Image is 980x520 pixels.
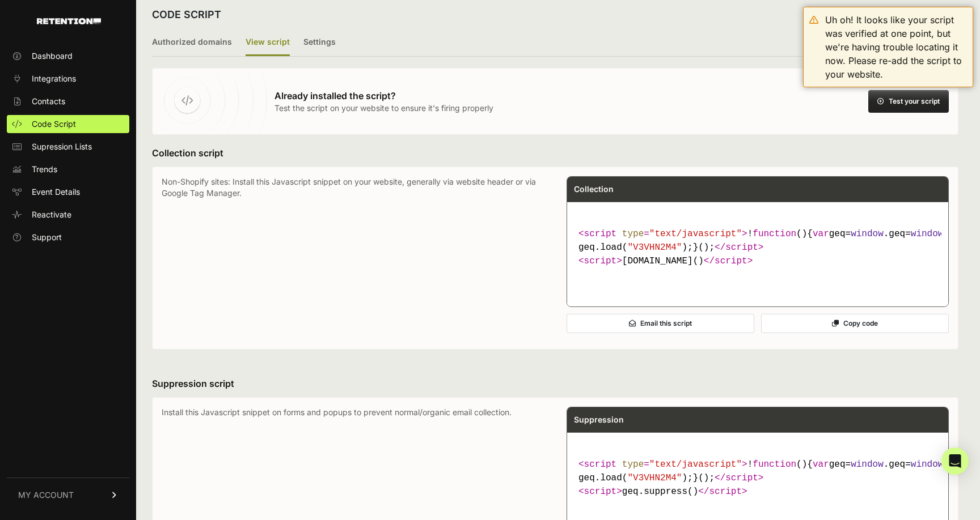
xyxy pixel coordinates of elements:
span: </ > [704,256,753,266]
span: var [813,229,829,239]
label: View script [246,29,290,56]
span: script [584,459,617,470]
img: Retention.com [37,18,101,24]
span: Event Details [32,186,80,198]
span: window [851,229,884,239]
span: </ > [698,487,747,497]
a: Event Details [7,183,129,201]
span: ( ) [753,459,807,470]
span: < = > [578,459,747,470]
a: Integrations [7,70,129,88]
span: script [584,256,617,266]
span: MY ACCOUNT [18,489,74,501]
a: Code Script [7,115,129,133]
span: window [911,459,944,470]
span: < > [578,487,622,497]
span: script [584,487,617,497]
a: Support [7,228,129,246]
button: Email this script [567,314,754,333]
a: Trends [7,160,129,178]
span: "V3VHN2M4" [627,473,682,483]
span: type [622,459,644,470]
h3: Suppression script [152,377,958,390]
a: Supression Lists [7,138,129,156]
a: Contacts [7,92,129,110]
span: Reactivate [32,209,71,220]
span: function [753,229,796,239]
p: Test the script on your website to ensure it's firing properly [274,103,493,114]
span: function [753,459,796,470]
a: Dashboard [7,47,129,65]
span: window [911,229,944,239]
span: Integrations [32,73,76,84]
span: window [851,459,884,470]
span: ( ) [753,229,807,239]
span: script [584,229,617,239]
label: Authorized domains [152,29,232,56]
span: Code Script [32,118,76,130]
h3: Already installed the script? [274,89,493,103]
span: Dashboard [32,50,73,62]
h2: CODE SCRIPT [152,7,221,23]
div: Open Intercom Messenger [941,447,969,475]
span: script [725,473,758,483]
span: var [813,459,829,470]
code: geq.suppress() [574,453,941,503]
div: Suppression [567,407,948,432]
span: < = > [578,229,747,239]
span: script [709,487,742,497]
button: Test your script [868,90,949,113]
span: Trends [32,164,57,175]
span: </ > [715,473,763,483]
a: Reactivate [7,206,129,224]
code: [DOMAIN_NAME]() [574,223,941,272]
p: Non-Shopify sites: Install this Javascript snippet on your website, generally via website header ... [162,176,544,340]
span: Supression Lists [32,141,92,152]
a: MY ACCOUNT [7,478,129,512]
label: Settings [303,29,336,56]
span: script [715,256,747,266]
span: type [622,229,644,239]
span: Contacts [32,96,65,107]
span: script [725,242,758,253]
span: "V3VHN2M4" [627,242,682,253]
button: Copy code [761,314,949,333]
span: Support [32,232,62,243]
span: < > [578,256,622,266]
div: Collection [567,177,948,202]
span: </ > [715,242,763,253]
h3: Collection script [152,146,958,160]
div: Uh oh! It looks like your script was verified at one point, but we're having trouble locating it ... [825,13,967,81]
span: "text/javascript" [649,459,742,470]
span: "text/javascript" [649,229,742,239]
